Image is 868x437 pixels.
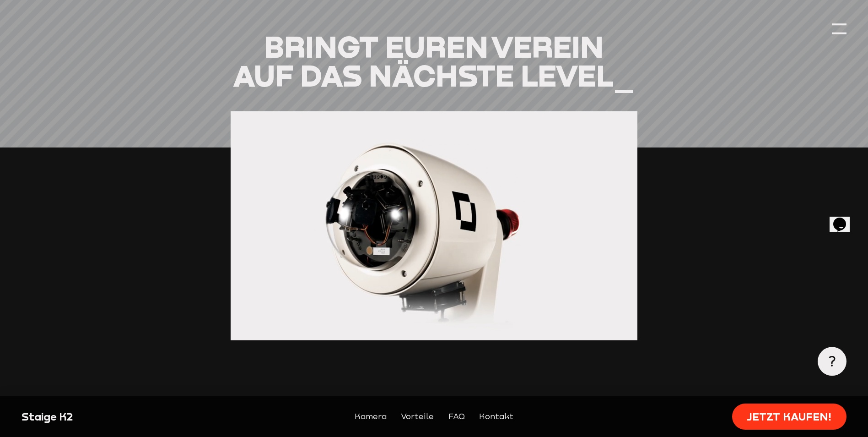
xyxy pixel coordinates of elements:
span: Bringt euren Verein [264,28,604,64]
a: FAQ [448,410,465,423]
a: Kontakt [479,410,513,423]
a: Kamera [355,410,387,423]
div: Staige K2 [22,410,220,424]
span: auf das nächste Level_ [233,57,635,93]
iframe: chat widget [830,205,859,232]
a: Jetzt kaufen! [732,404,846,430]
a: Vorteile [401,410,434,423]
